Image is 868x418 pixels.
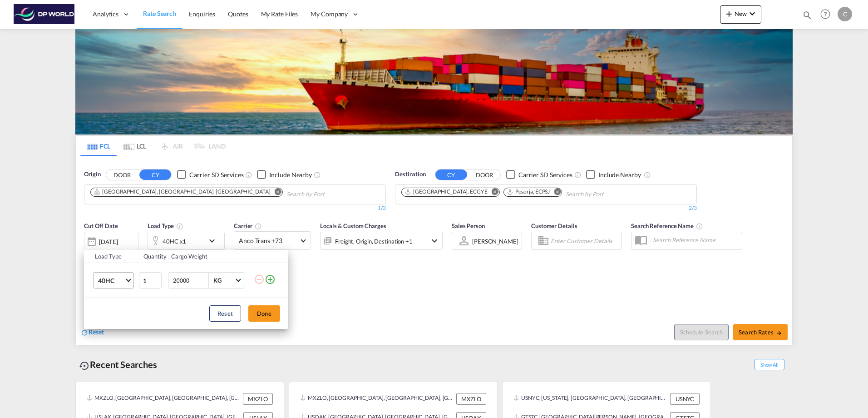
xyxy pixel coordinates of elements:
[84,250,138,263] th: Load Type
[138,250,166,263] th: Quantity
[171,252,248,260] div: Cargo Weight
[265,274,276,285] md-icon: icon-plus-circle-outline
[93,272,134,289] md-select: Choose: 40HC
[98,276,124,285] span: 40HC
[209,305,241,322] button: Reset
[248,305,280,322] button: Done
[139,272,162,289] input: Qty
[213,277,222,284] div: KG
[172,273,208,288] input: Enter Weight
[254,274,265,285] md-icon: icon-minus-circle-outline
